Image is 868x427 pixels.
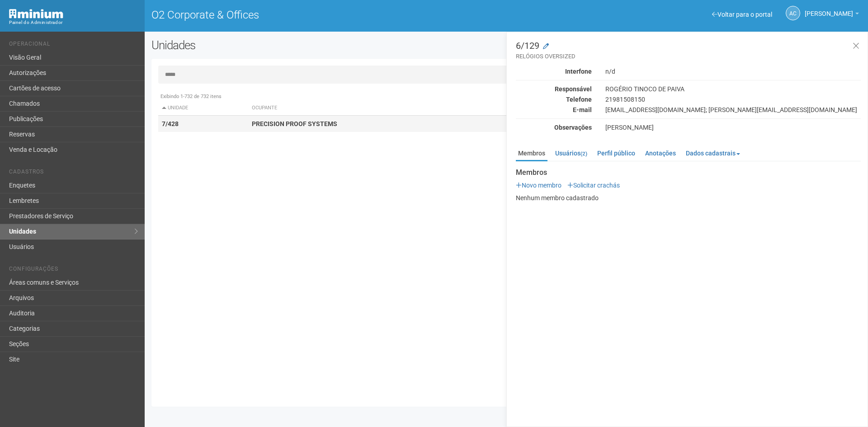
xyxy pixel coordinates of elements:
[516,182,561,189] a: Novo membro
[543,42,549,51] a: Modificar a unidade
[509,123,599,131] div: Observações
[643,146,678,160] a: Anotações
[684,146,742,160] a: Dados cadastrais
[599,85,868,93] div: ROGÉRIO TINOCO DE PAIVA
[158,101,248,116] th: Unidade: activate to sort column descending
[252,120,337,127] strong: PRECISION PROOF SYSTEMS
[151,38,439,52] h2: Unidades
[712,11,772,18] a: Voltar para o portal
[599,67,868,75] div: n/d
[151,9,500,21] h1: O2 Corporate & Offices
[516,194,861,202] p: Nenhum membro cadastrado
[9,169,138,178] li: Cadastros
[158,93,856,101] div: Exibindo 1-732 de 732 itens
[599,95,868,103] div: 21981508150
[516,169,861,177] strong: Membros
[553,146,590,160] a: Usuários(2)
[516,41,861,61] h3: 6/129
[599,123,868,131] div: [PERSON_NAME]
[509,106,599,114] div: E-mail
[580,150,587,157] small: (2)
[805,1,853,17] span: Ana Carla de Carvalho Silva
[162,120,179,127] strong: 7/428
[516,146,547,161] a: Membros
[248,101,556,116] th: Ocupante: activate to sort column ascending
[509,95,599,103] div: Telefone
[599,106,868,114] div: [EMAIL_ADDRESS][DOMAIN_NAME]; [PERSON_NAME][EMAIL_ADDRESS][DOMAIN_NAME]
[9,266,138,275] li: Configurações
[509,67,599,75] div: Interfone
[805,11,859,19] a: [PERSON_NAME]
[595,146,637,160] a: Perfil público
[9,41,138,50] li: Operacional
[509,85,599,93] div: Responsável
[9,19,138,27] div: Painel do Administrador
[786,6,800,20] a: AC
[9,9,63,19] img: Minium
[567,182,620,189] a: Solicitar crachás
[516,52,861,61] small: RELÓGIOS OVERSIZED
